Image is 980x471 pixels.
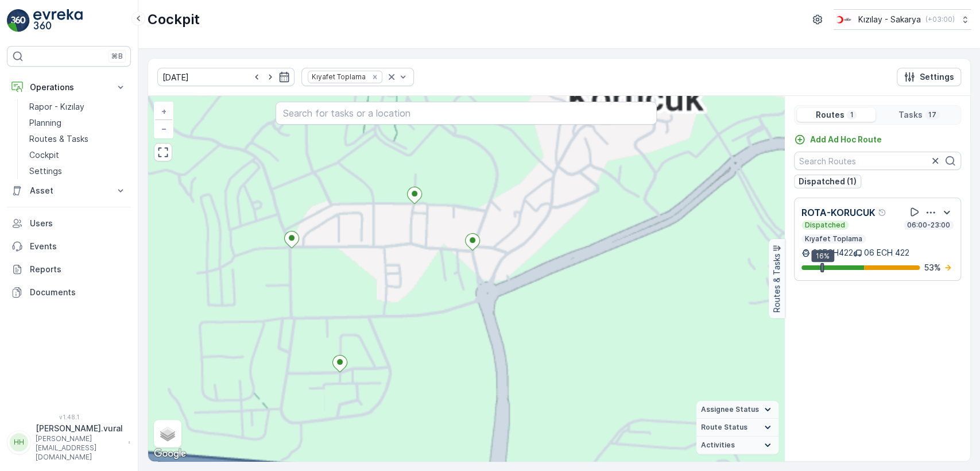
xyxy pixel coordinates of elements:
[36,434,123,462] p: [PERSON_NAME][EMAIL_ADDRESS][DOMAIN_NAME]
[7,423,131,462] button: HH[PERSON_NAME].vural[PERSON_NAME][EMAIL_ADDRESS][DOMAIN_NAME]
[7,179,131,202] button: Asset
[30,241,126,252] p: Events
[7,76,131,99] button: Operations
[925,15,955,24] p: ( +03:00 )
[25,131,131,147] a: Routes & Tasks
[898,109,923,121] p: Tasks
[151,446,189,461] a: Open this area in Google Maps (opens a new window)
[811,250,834,262] div: 16%
[927,110,938,119] p: 17
[810,134,882,145] p: Add Ad Hoc Route
[29,165,62,177] p: Settings
[864,247,909,258] p: 06 ECH 422
[30,185,108,196] p: Asset
[369,72,381,82] div: Remove Kıyafet Toplama
[701,405,759,414] span: Assignee Status
[897,68,961,86] button: Settings
[701,441,735,450] span: Activities
[815,109,844,121] p: Routes
[30,218,126,229] p: Users
[834,9,971,30] button: Kızılay - Sakarya(+03:00)
[7,212,131,235] a: Users
[878,208,887,217] div: Help Tooltip Icon
[7,414,131,420] span: v 1.48.1
[7,281,131,304] a: Documents
[30,264,126,275] p: Reports
[906,221,951,230] p: 06:00-23:00
[29,133,88,145] p: Routes & Tasks
[7,9,30,32] img: logo
[161,123,167,133] span: −
[29,149,59,161] p: Cockpit
[157,68,295,86] input: dd/mm/yyyy
[924,262,941,273] p: 53 %
[155,120,172,137] a: Zoom Out
[804,234,863,244] p: Kıyafet Toplama
[155,421,180,446] a: Layers
[771,254,783,313] p: Routes & Tasks
[858,14,921,25] p: Kızılay - Sakarya
[7,235,131,258] a: Events
[834,13,854,26] img: k%C4%B1z%C4%B1lay_DTAvauz.png
[920,71,954,83] p: Settings
[701,423,747,432] span: Route Status
[25,115,131,131] a: Planning
[33,9,83,32] img: logo_light-DOdMpM7g.png
[696,437,778,454] summary: Activities
[36,423,123,434] p: [PERSON_NAME].vural
[801,206,876,219] p: ROTA-KORUCUK
[794,134,882,145] a: Add Ad Hoc Route
[25,147,131,163] a: Cockpit
[111,52,123,61] p: ⌘B
[308,71,367,82] div: Kıyafet Toplama
[155,103,172,120] a: Zoom In
[25,99,131,115] a: Rapor - Kızılay
[30,287,126,298] p: Documents
[696,419,778,437] summary: Route Status
[804,221,846,230] p: Dispatched
[10,433,28,451] div: HH
[849,110,854,119] p: 1
[148,10,200,29] p: Cockpit
[696,401,778,419] summary: Assignee Status
[25,163,131,179] a: Settings
[276,102,657,125] input: Search for tasks or a location
[151,446,189,461] img: Google
[30,82,108,93] p: Operations
[794,152,961,170] input: Search Routes
[29,101,84,113] p: Rapor - Kızılay
[794,175,861,188] button: Dispatched (1)
[29,117,61,129] p: Planning
[812,247,853,258] p: 06ECH422
[7,258,131,281] a: Reports
[161,106,166,116] span: +
[799,176,857,187] p: Dispatched (1)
